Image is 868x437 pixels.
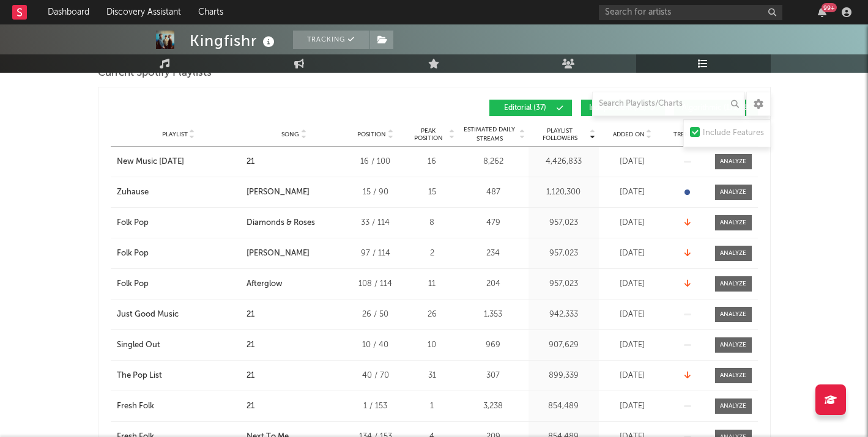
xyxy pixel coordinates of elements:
[409,339,455,351] div: 10
[461,156,525,168] div: 8,262
[117,156,240,168] a: New Music [DATE]
[247,186,310,199] div: [PERSON_NAME]
[461,339,525,351] div: 969
[409,217,455,229] div: 8
[162,131,188,138] span: Playlist
[461,248,525,260] div: 234
[117,217,240,229] a: Folk Pop
[602,186,663,199] div: [DATE]
[822,3,837,12] div: 99 +
[581,100,665,116] button: Independent(75)
[247,400,254,413] div: 21
[117,400,240,413] a: Fresh Folk
[602,400,663,413] div: [DATE]
[117,248,240,260] a: Folk Pop
[348,217,403,229] div: 33 / 114
[532,278,596,290] div: 957,023
[117,400,154,413] div: Fresh Folk
[247,248,310,260] div: [PERSON_NAME]
[602,339,663,351] div: [DATE]
[409,248,455,260] div: 2
[532,309,596,321] div: 942,333
[602,156,663,168] div: [DATE]
[348,278,403,290] div: 108 / 114
[673,131,694,138] span: Trend
[281,131,299,138] span: Song
[461,186,525,199] div: 487
[117,370,162,382] div: The Pop List
[461,309,525,321] div: 1,353
[117,186,149,199] div: Zuhause
[247,156,254,168] div: 21
[409,127,448,142] span: Peak Position
[532,370,596,382] div: 899,339
[461,278,525,290] div: 204
[117,339,160,351] div: Singled Out
[532,217,596,229] div: 957,023
[602,370,663,382] div: [DATE]
[348,370,403,382] div: 40 / 70
[117,370,240,382] a: The Pop List
[117,278,240,290] a: Folk Pop
[532,127,588,142] span: Playlist Followers
[117,278,149,290] div: Folk Pop
[409,400,455,413] div: 1
[348,309,403,321] div: 26 / 50
[117,217,149,229] div: Folk Pop
[818,7,826,17] button: 99+
[357,131,386,138] span: Position
[613,131,645,138] span: Added On
[117,309,240,321] a: Just Good Music
[409,309,455,321] div: 26
[117,156,184,168] div: New Music [DATE]
[602,278,663,290] div: [DATE]
[348,339,403,351] div: 10 / 40
[409,156,455,168] div: 16
[409,278,455,290] div: 11
[489,100,572,116] button: Editorial(37)
[602,309,663,321] div: [DATE]
[461,400,525,413] div: 3,238
[190,31,278,51] div: Kingfishr
[247,217,315,229] div: Diamonds & Roses
[348,400,403,413] div: 1 / 153
[247,339,254,351] div: 21
[247,278,283,290] div: Afterglow
[589,105,647,112] span: Independent ( 75 )
[348,248,403,260] div: 97 / 114
[247,309,254,321] div: 21
[461,125,518,144] span: Estimated Daily Streams
[461,370,525,382] div: 307
[602,217,663,229] div: [DATE]
[117,309,179,321] div: Just Good Music
[409,186,455,199] div: 15
[532,248,596,260] div: 957,023
[532,186,596,199] div: 1,120,300
[592,92,745,116] input: Search Playlists/Charts
[602,248,663,260] div: [DATE]
[348,156,403,168] div: 16 / 100
[461,217,525,229] div: 479
[293,31,369,49] button: Tracking
[409,370,455,382] div: 31
[532,400,596,413] div: 854,489
[247,370,254,382] div: 21
[117,248,149,260] div: Folk Pop
[348,186,403,199] div: 15 / 90
[599,5,782,20] input: Search for artists
[532,339,596,351] div: 907,629
[117,339,240,351] a: Singled Out
[98,66,212,81] span: Current Spotify Playlists
[703,126,764,141] div: Include Features
[532,156,596,168] div: 4,426,833
[117,186,240,199] a: Zuhause
[497,105,554,112] span: Editorial ( 37 )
